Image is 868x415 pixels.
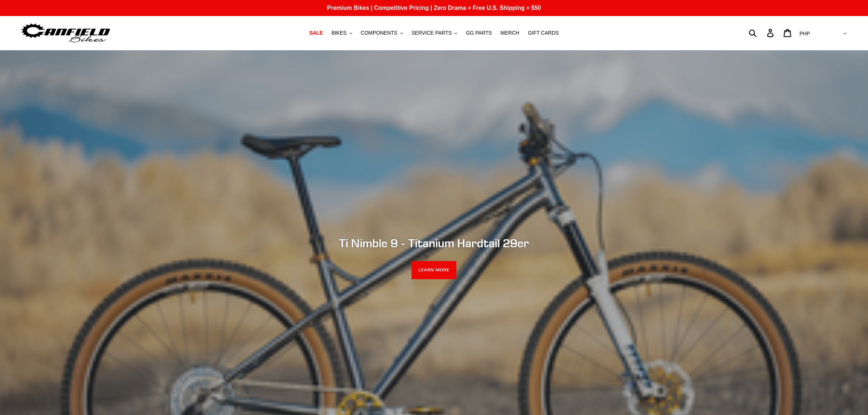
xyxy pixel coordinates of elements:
[331,30,346,36] span: BIKES
[501,30,519,36] span: MERCH
[357,28,406,38] button: COMPONENTS
[524,28,563,38] a: GIFT CARDS
[305,28,326,38] a: SALE
[462,28,495,38] a: GG PARTS
[528,30,559,36] span: GIFT CARDS
[408,28,461,38] button: SERVICE PARTS
[466,30,492,36] span: GG PARTS
[361,30,397,36] span: COMPONENTS
[753,25,771,41] input: Search
[20,22,111,44] img: Canfield Bikes
[328,28,355,38] button: BIKES
[309,30,323,36] span: SALE
[412,261,456,279] a: LEARN MORE
[497,28,523,38] a: MERCH
[236,236,633,250] h2: Ti Nimble 9 - Titanium Hardtail 29er
[412,30,452,36] span: SERVICE PARTS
